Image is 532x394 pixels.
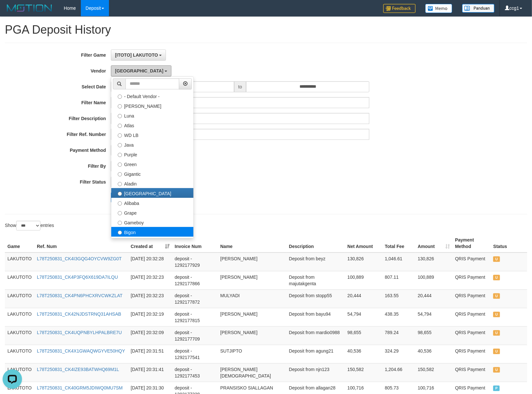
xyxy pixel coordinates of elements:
[345,234,382,253] th: Net Amount
[425,4,452,13] img: Button%20Memo.svg
[415,363,453,382] td: 150,582
[5,221,54,231] label: Show entries
[345,326,382,345] td: 98,655
[452,289,491,308] td: QRIS Payment
[491,234,527,253] th: Status
[118,104,122,108] input: [PERSON_NAME]
[5,271,34,289] td: LAKUTOTO
[118,95,122,99] input: - Default Vendor -
[493,312,500,317] span: UNPAID
[382,326,415,345] td: 789.24
[382,363,415,382] td: 1,204.66
[493,293,500,299] span: UNPAID
[415,289,453,308] td: 20,444
[37,275,118,280] a: L78T250831_CK4P3FQ6X619DA7ILQU
[5,23,527,36] h1: PGA Deposit History
[37,367,119,372] a: L78T250831_CK4IZE93BATWHQ69M1L
[128,326,172,345] td: [DATE] 20:32:09
[118,143,122,147] input: Java
[37,311,121,317] a: L78T250831_CK42NJDSTRNQ31AHSAB
[5,253,34,271] td: LAKUTOTO
[118,192,122,196] input: [GEOGRAPHIC_DATA]
[287,326,345,345] td: Deposit from mardio0988
[287,253,345,271] td: Deposit from beyz
[382,271,415,289] td: 807.11
[16,221,40,231] select: Showentries
[452,308,491,326] td: QRIS Payment
[115,52,158,58] span: [ITOTO] LAKUTOTO
[415,271,453,289] td: 100,889
[111,120,193,130] label: Atlas
[111,159,193,169] label: Green
[383,4,416,13] img: Feedback.jpg
[128,234,172,253] th: Created at: activate to sort column ascending
[5,326,34,345] td: LAKUTOTO
[382,308,415,326] td: 438.35
[415,253,453,271] td: 130,826
[172,253,218,271] td: deposit - 1292177929
[218,289,286,308] td: MULYADI
[5,345,34,363] td: LAKUTOTO
[345,363,382,382] td: 150,582
[462,4,494,13] img: panduan.png
[111,140,193,149] label: Java
[287,308,345,326] td: Deposit from bayu94
[111,208,193,217] label: Grape
[118,114,122,118] input: Luna
[128,271,172,289] td: [DATE] 20:32:23
[287,234,345,253] th: Description
[218,253,286,271] td: [PERSON_NAME]
[118,172,122,176] input: Gigantic
[415,326,453,345] td: 98,655
[111,101,193,110] label: [PERSON_NAME]
[111,130,193,140] label: WD LB
[345,289,382,308] td: 20,444
[382,253,415,271] td: 1,046.61
[118,231,122,235] input: Bigon
[111,217,193,227] label: Gameboy
[218,345,286,363] td: SUTJIPTO
[382,234,415,253] th: Total Fee
[5,234,34,253] th: Game
[5,3,54,13] img: MOTION_logo.png
[111,178,193,188] label: Aladin
[128,345,172,363] td: [DATE] 20:31:51
[172,271,218,289] td: deposit - 1292177866
[493,256,500,262] span: UNPAID
[128,289,172,308] td: [DATE] 20:32:23
[218,363,286,382] td: [PERSON_NAME][DEMOGRAPHIC_DATA]
[345,308,382,326] td: 54,794
[287,271,345,289] td: Deposit from majutakgenta
[111,188,193,198] label: [GEOGRAPHIC_DATA]
[345,345,382,363] td: 40,536
[118,133,122,138] input: WD LB
[452,234,491,253] th: Payment Method
[452,326,491,345] td: QRIS Payment
[37,256,122,261] a: L78T250831_CK4I3GQG4OYCVW9ZG0T
[172,289,218,308] td: deposit - 1292177872
[382,345,415,363] td: 324.29
[218,271,286,289] td: [PERSON_NAME]
[111,149,193,159] label: Purple
[452,253,491,271] td: QRIS Payment
[287,289,345,308] td: Deposit from stopp55
[5,289,34,308] td: LAKUTOTO
[493,349,500,354] span: UNPAID
[172,363,218,382] td: deposit - 1292177453
[37,348,125,354] a: L78T250831_CK4X1GWAQWGYVE50HQY
[5,363,34,382] td: LAKUTOTO
[415,308,453,326] td: 54,794
[3,3,22,22] button: Open LiveChat chat widget
[111,65,171,76] button: [GEOGRAPHIC_DATA]
[172,326,218,345] td: deposit - 1292177709
[111,237,193,246] label: Allstar
[493,275,500,280] span: UNPAID
[118,153,122,157] input: Purple
[118,163,122,167] input: Green
[111,198,193,208] label: Alibaba
[128,363,172,382] td: [DATE] 20:31:41
[452,345,491,363] td: QRIS Payment
[111,50,166,61] button: [ITOTO] LAKUTOTO
[34,234,128,253] th: Ref. Num
[415,345,453,363] td: 40,536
